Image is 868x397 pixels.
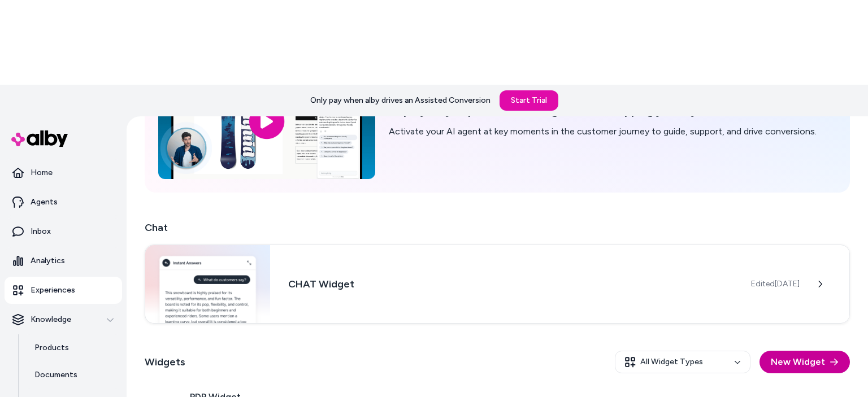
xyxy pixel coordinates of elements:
[389,125,817,138] p: Activate your AI agent at key moments in the customer journey to guide, support, and drive conver...
[5,277,122,304] a: Experiences
[31,197,58,208] p: Agents
[23,361,122,389] a: Documents
[31,255,65,267] p: Analytics
[34,342,69,354] p: Products
[5,247,122,274] a: Analytics
[500,90,558,111] a: Start Trial
[23,334,122,361] a: Products
[288,276,733,292] h3: CHAT Widget
[31,314,71,325] p: Knowledge
[310,95,491,106] p: Only pay when alby drives an Assisted Conversion
[31,226,51,237] p: Inbox
[145,245,850,324] a: Chat widgetCHAT WidgetEdited[DATE]
[5,306,122,333] button: Knowledge
[615,351,750,373] button: All Widget Types
[751,278,800,290] span: Edited [DATE]
[145,354,185,370] h2: Widgets
[31,285,75,296] p: Experiences
[5,189,122,216] a: Agents
[145,245,270,323] img: Chat widget
[34,369,77,381] p: Documents
[5,159,122,186] a: Home
[145,220,850,235] h2: Chat
[11,130,68,147] img: alby Logo
[31,167,53,178] p: Home
[5,218,122,245] a: Inbox
[759,351,850,373] button: New Widget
